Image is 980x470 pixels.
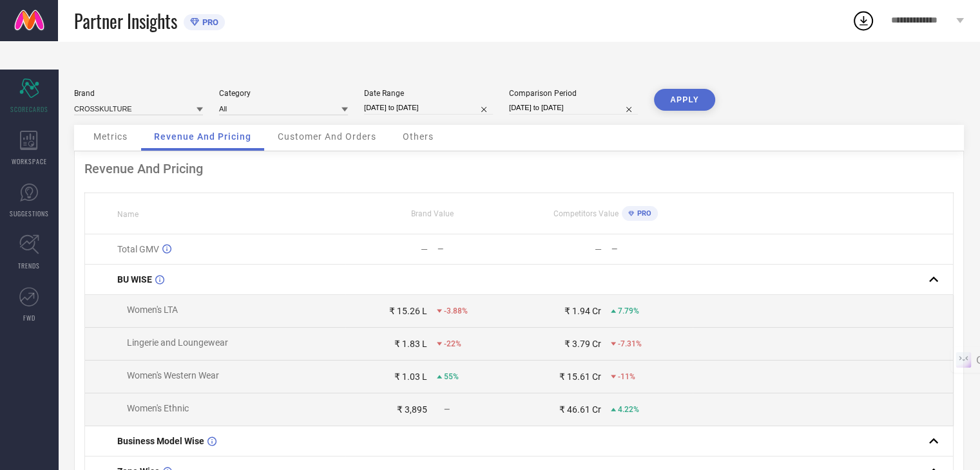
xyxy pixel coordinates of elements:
span: FWD [23,313,35,323]
span: -3.88% [444,306,468,315]
span: 7.79% [618,306,639,315]
div: Open download list [852,9,875,32]
div: ₹ 1.03 L [394,371,427,382]
div: ₹ 3.79 Cr [564,339,601,349]
div: Date Range [364,89,493,98]
span: Others [403,131,434,142]
span: Women's LTA [127,305,178,315]
span: BU WISE [117,274,152,285]
span: — [444,405,450,414]
div: ₹ 46.61 Cr [559,404,601,415]
span: Brand Value [411,209,454,218]
div: Brand [74,89,203,98]
button: APPLY [654,89,715,111]
input: Select comparison period [509,101,638,115]
span: Name [117,210,139,219]
div: — [421,244,428,254]
div: ₹ 3,895 [397,404,427,415]
span: Lingerie and Loungewear [127,337,228,348]
span: Metrics [93,131,128,142]
div: ₹ 1.83 L [394,339,427,349]
span: Customer And Orders [278,131,376,142]
span: -22% [444,339,461,348]
span: PRO [634,209,651,218]
span: Business Model Wise [117,436,204,446]
span: Women's Ethnic [127,403,189,413]
span: -7.31% [618,339,642,348]
span: Competitors Value [553,209,619,218]
span: TRENDS [18,261,40,270]
span: 55% [444,372,459,381]
span: 4.22% [618,405,639,414]
span: WORKSPACE [12,156,47,166]
div: Comparison Period [509,89,638,98]
span: -11% [618,372,635,381]
input: Select date range [364,101,493,115]
div: ₹ 15.26 L [389,306,427,316]
span: Partner Insights [74,8,177,34]
span: SCORECARDS [10,104,48,114]
div: Revenue And Pricing [84,161,954,176]
div: — [437,245,518,254]
span: PRO [199,17,218,27]
span: Women's Western Wear [127,370,219,381]
span: Total GMV [117,244,159,254]
div: ₹ 1.94 Cr [564,306,601,316]
div: ₹ 15.61 Cr [559,371,601,382]
div: — [595,244,602,254]
div: Category [219,89,348,98]
div: — [611,245,692,254]
span: Revenue And Pricing [154,131,251,142]
span: SUGGESTIONS [10,209,49,218]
